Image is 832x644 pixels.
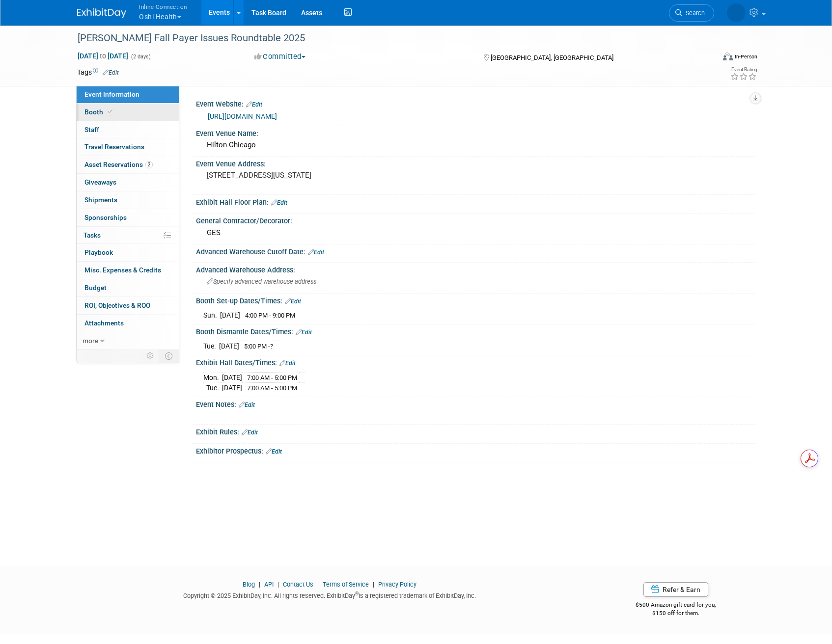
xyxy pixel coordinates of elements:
[196,195,755,208] div: Exhibit Hall Floor Plan:
[84,90,139,98] span: Event Information
[142,349,159,362] td: Personalize Event Tab Strip
[378,581,416,588] a: Privacy Policy
[251,52,309,62] button: Committed
[77,209,179,226] a: Sponsorships
[669,4,714,22] a: Search
[77,138,179,156] a: Travel Reservations
[196,444,755,456] div: Exhibitor Prospectus:
[491,54,613,61] span: [GEOGRAPHIC_DATA], [GEOGRAPHIC_DATA]
[222,383,242,393] td: [DATE]
[84,108,114,116] span: Booth
[196,214,755,226] div: General Contractor/Decorator:
[355,591,359,596] sup: ®
[77,67,119,77] td: Tags
[296,329,312,336] a: Edit
[242,429,258,436] a: Edit
[270,343,273,350] span: ?
[74,29,699,47] div: [PERSON_NAME] Fall Payer Issues Roundtable 2025
[84,178,116,186] span: Giveaways
[597,594,755,617] div: $500 Amazon gift card for you,
[723,53,733,60] img: Format-Inperson.png
[196,425,755,437] div: Exhibit Rules:
[77,227,179,244] a: Tasks
[77,191,179,209] a: Shipments
[239,402,255,408] a: Edit
[103,69,119,76] a: Edit
[730,67,757,72] div: Event Rating
[222,372,242,383] td: [DATE]
[77,174,179,191] a: Giveaways
[196,126,755,138] div: Event Venue Name:
[734,53,757,60] div: In-Person
[203,225,748,241] div: GES
[196,324,755,337] div: Booth Dismantle Dates/Times:
[256,581,263,588] span: |
[203,341,219,351] td: Tue.
[597,609,755,617] div: $150 off for them.
[77,332,179,349] a: more
[84,319,124,327] span: Attachments
[98,52,108,60] span: to
[84,196,117,204] span: Shipments
[84,266,161,274] span: Misc. Expenses & Credits
[203,137,748,153] div: Hilton Chicago
[196,397,755,410] div: Event Notes:
[84,143,144,151] span: Travel Reservations
[370,581,377,588] span: |
[77,8,126,18] img: ExhibitDay
[159,349,179,362] td: Toggle Event Tabs
[145,161,153,168] span: 2
[84,126,99,134] span: Staff
[196,97,755,109] div: Event Website:
[275,581,281,588] span: |
[84,301,150,309] span: ROI, Objectives & ROO
[130,54,151,60] span: (2 days)
[77,121,179,138] a: Staff
[245,312,295,319] span: 4:00 PM - 9:00 PM
[196,294,755,306] div: Booth Set-up Dates/Times:
[271,199,287,206] a: Edit
[77,156,179,173] a: Asset Reservations2
[323,581,369,588] a: Terms of Service
[283,581,313,588] a: Contact Us
[682,9,705,17] span: Search
[84,214,127,221] span: Sponsorships
[315,581,321,588] span: |
[196,244,755,257] div: Advanced Warehouse Cutoff Date:
[84,161,153,168] span: Asset Reservations
[208,112,277,120] a: [URL][DOMAIN_NAME]
[247,374,297,381] span: 7:00 AM - 5:00 PM
[243,581,255,588] a: Blog
[77,297,179,314] a: ROI, Objectives & ROO
[279,360,296,367] a: Edit
[196,263,755,275] div: Advanced Warehouse Address:
[83,231,101,239] span: Tasks
[247,384,297,392] span: 7:00 AM - 5:00 PM
[77,52,129,60] span: [DATE] [DATE]
[77,86,179,103] a: Event Information
[656,51,757,66] div: Event Format
[203,372,222,383] td: Mon.
[77,589,582,600] div: Copyright © 2025 ExhibitDay, Inc. All rights reserved. ExhibitDay is a registered trademark of Ex...
[83,337,98,345] span: more
[220,310,240,321] td: [DATE]
[266,448,282,455] a: Edit
[77,315,179,332] a: Attachments
[246,101,262,108] a: Edit
[308,249,324,256] a: Edit
[207,171,418,180] pre: [STREET_ADDRESS][US_STATE]
[77,244,179,261] a: Playbook
[77,104,179,121] a: Booth
[244,343,273,350] span: 5:00 PM -
[84,284,107,292] span: Budget
[77,262,179,279] a: Misc. Expenses & Credits
[219,341,239,351] td: [DATE]
[77,279,179,296] a: Budget
[196,355,755,368] div: Exhibit Hall Dates/Times:
[203,383,222,393] td: Tue.
[139,1,187,12] span: Inline Connection
[643,582,708,597] a: Refer & Earn
[727,3,746,22] img: Brian Lew
[108,109,112,114] i: Booth reservation complete
[196,157,755,169] div: Event Venue Address:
